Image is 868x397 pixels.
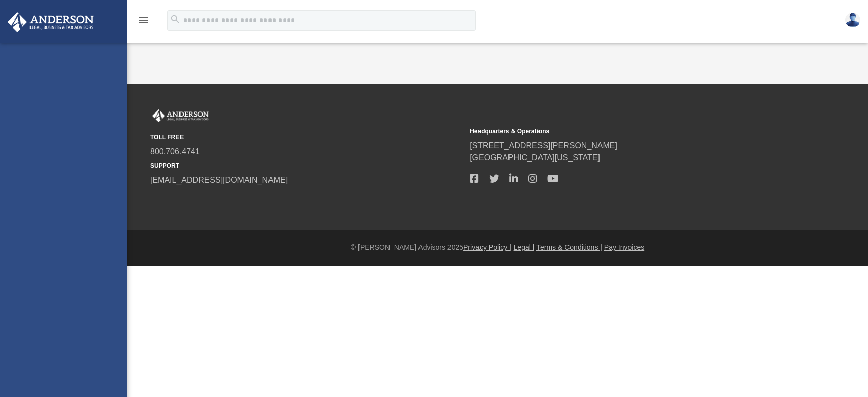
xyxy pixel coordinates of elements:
a: [EMAIL_ADDRESS][DOMAIN_NAME] [150,176,288,184]
a: Pay Invoices [604,243,644,251]
a: Privacy Policy | [463,243,512,251]
a: Terms & Conditions | [536,243,602,251]
small: SUPPORT [150,161,463,171]
a: [STREET_ADDRESS][PERSON_NAME] [470,141,617,150]
a: Legal | [514,243,535,251]
img: Anderson Advisors Platinum Portal [5,12,97,32]
i: menu [137,14,149,26]
img: User Pic [845,13,860,27]
img: Anderson Advisors Platinum Portal [150,109,211,123]
i: search [170,14,181,25]
small: TOLL FREE [150,133,463,142]
div: © [PERSON_NAME] Advisors 2025 [127,242,868,253]
small: Headquarters & Operations [470,127,783,136]
a: [GEOGRAPHIC_DATA][US_STATE] [470,153,600,162]
a: 800.706.4741 [150,147,200,156]
a: menu [137,19,149,26]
